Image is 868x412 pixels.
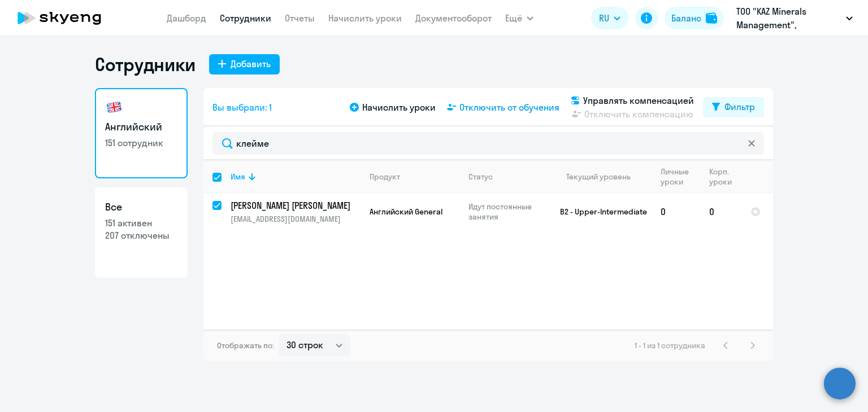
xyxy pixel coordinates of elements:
[231,199,360,212] a: [PERSON_NAME] [PERSON_NAME]
[583,94,694,107] span: Управлять компенсацией
[555,172,651,182] div: Текущий уровень
[459,100,559,114] span: Отключить от обучения
[731,5,858,32] button: ТОО "KAZ Minerals Management", Постоплата
[231,214,360,224] p: [EMAIL_ADDRESS][DOMAIN_NAME]
[231,57,271,71] div: Добавить
[700,193,741,230] td: 0
[652,193,700,230] td: 0
[212,100,272,114] span: Вы выбрали: 1
[724,100,755,113] div: Фильтр
[231,172,360,182] div: Имя
[231,172,245,182] div: Имя
[167,12,206,24] a: Дашборд
[370,172,400,182] div: Продукт
[209,54,280,74] button: Добавить
[505,11,522,25] span: Ещё
[105,98,123,116] img: english
[231,199,358,212] p: [PERSON_NAME] [PERSON_NAME]
[328,12,402,24] a: Начислить уроки
[599,11,609,25] span: RU
[95,53,196,76] h1: Сотрудники
[635,340,705,350] span: 1 - 1 из 1 сотрудника
[665,7,724,29] button: Балансbalance
[285,12,315,24] a: Отчеты
[591,7,628,29] button: RU
[703,97,764,117] button: Фильтр
[220,12,271,24] a: Сотрудники
[671,11,701,25] div: Баланс
[105,120,177,134] h3: Английский
[217,340,274,350] span: Отображать по:
[546,193,652,230] td: B2 - Upper-Intermediate
[661,166,700,187] div: Личные уроки
[105,229,177,242] p: 207 отключены
[709,166,741,187] div: Корп. уроки
[370,172,459,182] div: Продукт
[105,217,177,229] p: 151 активен
[468,201,546,222] p: Идут постоянные занятия
[95,187,188,278] a: Все151 активен207 отключены
[105,137,177,149] p: 151 сотрудник
[709,166,734,187] div: Корп. уроки
[706,12,717,24] img: balance
[661,166,692,187] div: Личные уроки
[362,100,436,114] span: Начислить уроки
[468,172,493,182] div: Статус
[505,7,533,29] button: Ещё
[95,88,188,178] a: Английский151 сотрудник
[212,132,764,155] input: Поиск по имени, email, продукту или статусу
[105,200,177,214] h3: Все
[468,172,546,182] div: Статус
[370,207,442,217] span: Английский General
[415,12,492,24] a: Документооборот
[566,172,631,182] div: Текущий уровень
[736,5,841,32] p: ТОО "KAZ Minerals Management", Постоплата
